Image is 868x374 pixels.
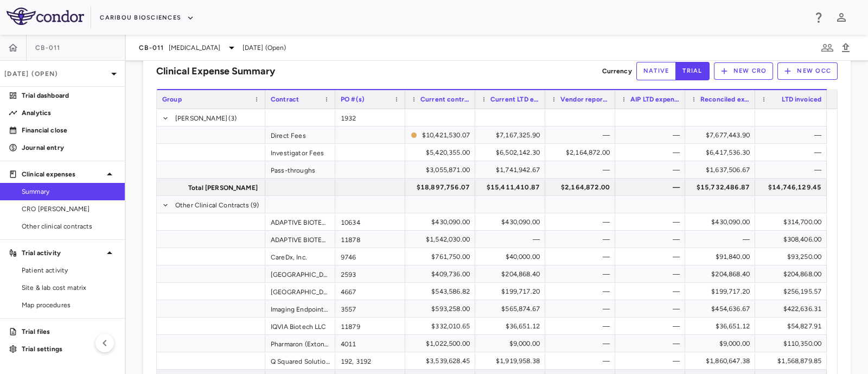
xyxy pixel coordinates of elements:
span: Contract [271,96,299,103]
div: — [625,179,680,196]
div: $36,651.12 [485,318,540,335]
span: [MEDICAL_DATA] [169,43,221,53]
div: $454,636.67 [695,300,750,318]
span: (3) [228,110,237,127]
div: $18,897,756.07 [415,179,470,196]
span: Site & lab cost matrix [22,283,116,293]
div: $10,421,530.07 [422,126,470,144]
div: $409,736.00 [415,265,470,283]
div: CareDx, Inc. [265,248,335,265]
div: — [555,283,610,300]
div: — [625,265,680,283]
span: CRO [PERSON_NAME] [22,204,116,214]
div: $54,827.91 [765,318,821,335]
div: $308,406.00 [765,231,821,248]
div: Pass-throughs [265,161,335,178]
span: (9) [251,196,259,214]
div: — [555,126,610,144]
img: logo-full-SnFGN8VE.png [7,8,84,25]
div: — [555,265,610,283]
div: $7,167,325.90 [485,126,540,144]
div: $15,411,410.87 [485,179,540,196]
p: [DATE] (Open) [4,69,107,79]
p: Currency [602,66,632,76]
div: $40,000.00 [485,248,540,265]
div: 10634 [335,213,405,230]
div: — [555,318,610,335]
div: — [625,144,680,161]
div: — [765,126,821,144]
div: [GEOGRAPHIC_DATA] at [GEOGRAPHIC_DATA] [265,265,335,282]
div: $422,636.31 [765,300,821,318]
p: Clinical expenses [22,169,103,179]
div: Q Squared Solutions [265,352,335,369]
div: $430,090.00 [485,213,540,231]
div: $543,586.82 [415,283,470,300]
div: $430,090.00 [415,213,470,231]
div: $2,164,872.00 [555,179,610,196]
div: $93,250.00 [765,248,821,265]
div: — [625,335,680,352]
div: Direct Fees [265,126,335,143]
span: Summary [22,187,116,196]
span: Reconciled expense [700,96,750,103]
div: $3,539,628.45 [415,352,470,370]
p: Trial settings [22,344,116,354]
div: $332,010.65 [415,318,470,335]
div: — [765,161,821,179]
div: ADAPTIVE BIOTECHNOLOGIES CORPORATION [265,231,335,248]
div: $204,868.40 [695,265,750,283]
p: Trial files [22,327,116,337]
div: $430,090.00 [695,213,750,231]
div: $1,542,030.00 [415,231,470,248]
h6: Clinical Expense Summary [156,64,275,79]
div: — [625,352,680,370]
div: — [625,231,680,248]
div: ADAPTIVE BIOTECHNOLOGIES CORPORATION [265,213,335,230]
span: AIP LTD expensed [630,96,680,103]
div: $91,840.00 [695,248,750,265]
div: Pharmaron (Exton) Lab Services LLC [265,335,335,352]
div: $15,732,486.87 [695,179,750,196]
p: Financial close [22,125,116,135]
div: $1,637,506.67 [695,161,750,179]
div: — [695,231,750,248]
span: The contract record and uploaded budget values do not match. Please review the contract record an... [411,127,470,143]
div: $6,417,536.30 [695,144,750,161]
div: $199,717.20 [695,283,750,300]
span: [PERSON_NAME] [175,110,227,127]
button: New OCC [777,62,838,80]
div: $3,055,871.00 [415,161,470,179]
div: $593,258.00 [415,300,470,318]
span: Current LTD expensed [490,96,540,103]
div: $1,860,647.38 [695,352,750,370]
div: $9,000.00 [695,335,750,352]
div: [GEOGRAPHIC_DATA] at [GEOGRAPHIC_DATA] [265,283,335,300]
div: $6,502,142.30 [485,144,540,161]
div: 11879 [335,318,405,334]
div: $1,741,942.67 [485,161,540,179]
div: $1,568,879.85 [765,352,821,370]
span: Map procedures [22,300,116,310]
div: $36,651.12 [695,318,750,335]
p: Analytics [22,108,116,118]
button: Caribou Biosciences [100,9,194,27]
div: $204,868.00 [765,265,821,283]
div: — [625,283,680,300]
div: $7,677,443.90 [695,126,750,144]
div: 192, 3192 [335,352,405,369]
div: — [485,231,540,248]
div: — [555,231,610,248]
div: — [555,161,610,179]
span: Other clinical contracts [22,221,116,231]
button: trial [675,62,709,80]
div: $2,164,872.00 [555,144,610,161]
div: Imaging Endpoints II LLC [265,300,335,317]
div: 11878 [335,231,405,248]
div: — [555,213,610,231]
span: Vendor reported [560,96,610,103]
span: PO #(s) [341,96,365,103]
div: — [555,335,610,352]
div: — [555,300,610,318]
span: Group [162,96,182,103]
